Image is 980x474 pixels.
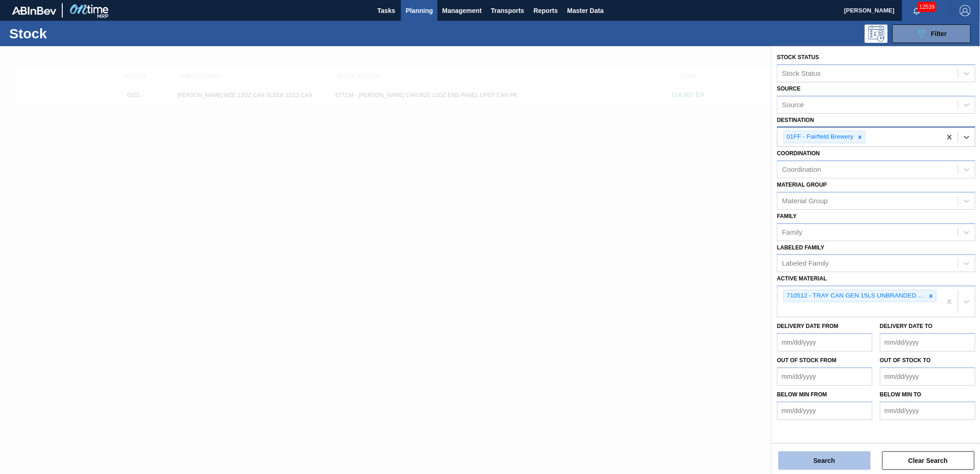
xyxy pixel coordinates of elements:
span: Reports [533,5,558,16]
div: Material Group [782,197,828,205]
div: 710512 - TRAY CAN GEN 15LS UNBRANDED 25OZ GEN COR [784,290,926,302]
span: 12539 [918,2,937,12]
input: mm/dd/yyyy [777,367,872,386]
label: Delivery Date to [880,323,932,329]
img: TNhmsLtSVTkK8tSr43FrP2fwEKptu5GPRR3wAAAABJRU5ErkJggg== [12,6,56,15]
div: Programming: no user selected [865,24,888,43]
label: Family [777,213,797,219]
label: Material Group [777,182,827,188]
label: Labeled Family [777,244,825,251]
label: Coordination [777,150,820,157]
div: Labeled Family [782,260,829,267]
span: Master Data [567,5,604,16]
input: mm/dd/yyyy [777,333,872,352]
div: Source [782,101,804,109]
button: Notifications [902,4,932,17]
input: mm/dd/yyyy [880,367,975,386]
label: Below Min to [880,391,921,398]
span: Transports [491,5,524,16]
label: Out of Stock from [777,357,837,364]
label: Stock Status [777,54,819,61]
label: Below Min from [777,391,827,398]
div: Coordination [782,166,821,174]
button: Filter [892,24,971,43]
label: Active Material [777,275,827,282]
input: mm/dd/yyyy [880,401,975,420]
input: mm/dd/yyyy [880,333,975,352]
span: Planning [406,5,433,16]
label: Out of Stock to [880,357,931,364]
img: Logout [960,5,971,16]
input: mm/dd/yyyy [777,401,872,420]
span: Management [442,5,482,16]
div: 01FF - Fairfield Brewery [784,131,855,143]
label: Source [777,85,801,92]
div: Stock Status [782,69,821,77]
span: Tasks [376,5,396,16]
h1: Stock [9,28,149,39]
label: Delivery Date from [777,323,838,329]
div: Family [782,228,802,236]
span: Filter [931,30,947,37]
label: Destination [777,117,814,123]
